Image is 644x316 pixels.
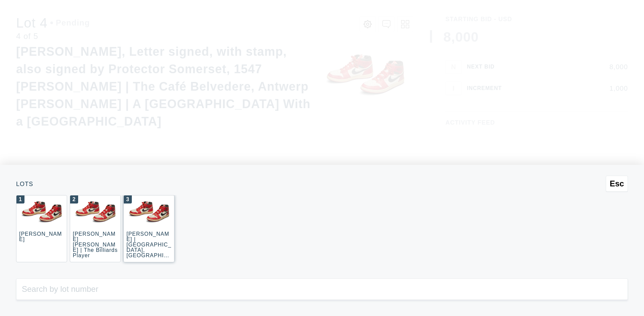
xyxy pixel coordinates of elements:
[126,231,171,285] div: [PERSON_NAME] | [GEOGRAPHIC_DATA], [GEOGRAPHIC_DATA] ([GEOGRAPHIC_DATA], [GEOGRAPHIC_DATA])
[606,176,628,192] button: Esc
[16,195,24,204] div: 1
[19,231,62,242] div: [PERSON_NAME]
[16,181,628,187] div: Lots
[73,231,118,258] div: [PERSON_NAME] [PERSON_NAME] | The Billiards Player
[124,195,132,204] div: 3
[16,278,628,300] input: Search by lot number
[610,179,624,188] span: Esc
[70,195,78,204] div: 2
